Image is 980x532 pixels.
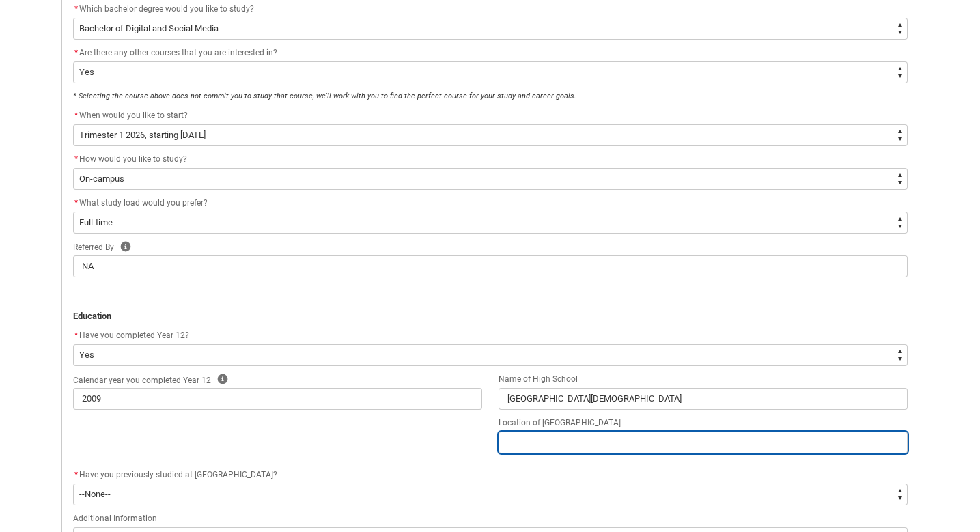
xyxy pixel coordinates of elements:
abbr: required [74,198,78,208]
abbr: required [74,154,78,164]
span: Calendar year you completed Year 12 [73,376,211,385]
abbr: required [74,331,78,340]
span: Have you completed Year 12? [79,331,189,340]
abbr: required [74,470,78,479]
span: Additional Information [73,514,157,523]
abbr: required [74,111,78,120]
span: How would you like to study? [79,154,187,164]
span: Which bachelor degree would you like to study? [79,4,254,14]
span: Are there any other courses that you are interested in? [79,48,277,57]
span: What study load would you prefer? [79,198,208,208]
abbr: required [74,4,78,14]
span: Have you previously studied at [GEOGRAPHIC_DATA]? [79,470,277,479]
abbr: required [74,48,78,57]
span: When would you like to start? [79,111,188,120]
span: Location of [GEOGRAPHIC_DATA] [499,418,621,428]
strong: Education [73,311,111,321]
em: * Selecting the course above does not commit you to study that course, we'll work with you to fin... [73,92,576,100]
span: Name of High School [499,374,578,384]
span: Referred By [73,242,114,252]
